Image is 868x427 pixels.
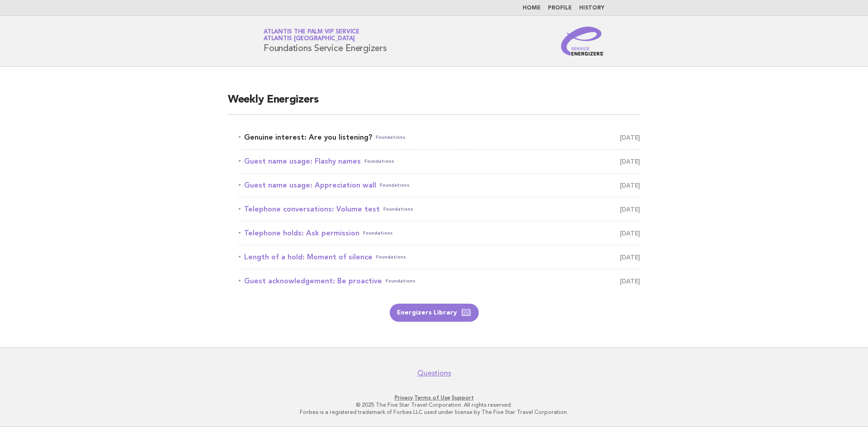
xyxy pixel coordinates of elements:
span: Foundations [376,131,406,144]
span: Foundations [376,251,406,263]
a: Support [452,394,474,401]
a: Guest name usage: Flashy namesFoundations [DATE] [239,155,640,168]
a: Energizers Library [390,304,479,322]
span: [DATE] [620,155,640,168]
p: · · [157,394,711,401]
a: Home [523,5,541,11]
span: Foundations [364,155,394,168]
h1: Foundations Service Energizers [264,29,387,53]
a: Genuine interest: Are you listening?Foundations [DATE] [239,131,640,144]
span: Atlantis [GEOGRAPHIC_DATA] [264,36,355,42]
span: Foundations [383,203,413,216]
p: © 2025 The Five Star Travel Corporation. All rights reserved. [157,401,711,408]
span: [DATE] [620,203,640,216]
span: Foundations [380,179,410,192]
a: Questions [417,369,451,378]
span: [DATE] [620,227,640,239]
a: History [579,5,604,11]
a: Privacy [395,394,413,401]
a: Terms of Use [414,394,450,401]
span: [DATE] [620,179,640,192]
a: Profile [548,5,572,11]
span: Foundations [386,275,415,287]
img: Service Energizers [561,27,604,56]
h2: Weekly Energizers [228,93,640,115]
span: Foundations [363,227,393,239]
span: [DATE] [620,275,640,287]
a: Atlantis The Palm VIP ServiceAtlantis [GEOGRAPHIC_DATA] [264,29,359,42]
a: Length of a hold: Moment of silenceFoundations [DATE] [239,251,640,263]
p: Forbes is a registered trademark of Forbes LLC used under license by The Five Star Travel Corpora... [157,408,711,416]
a: Guest name usage: Appreciation wallFoundations [DATE] [239,179,640,192]
a: Telephone holds: Ask permissionFoundations [DATE] [239,227,640,239]
span: [DATE] [620,251,640,263]
a: Telephone conversations: Volume testFoundations [DATE] [239,203,640,216]
span: [DATE] [620,131,640,144]
a: Guest acknowledgement: Be proactiveFoundations [DATE] [239,275,640,287]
